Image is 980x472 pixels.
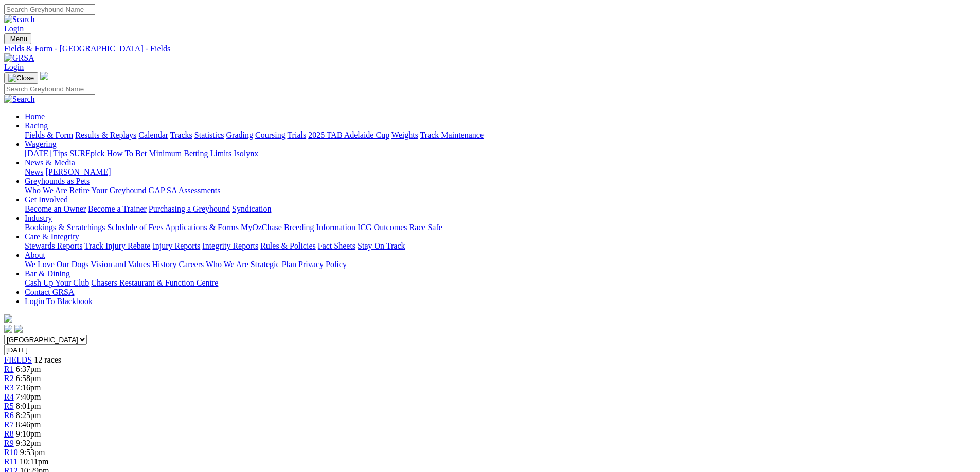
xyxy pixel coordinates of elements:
[420,130,484,139] a: Track Maintenance
[25,186,976,195] div: Greyhounds as Pets
[84,241,150,250] a: Track Injury Rebate
[75,130,136,139] a: Results & Replays
[20,448,45,457] span: 9:53pm
[4,314,12,323] img: logo-grsa-white.png
[8,74,34,82] img: Close
[298,260,347,269] a: Privacy Policy
[25,112,45,121] a: Home
[25,269,70,278] a: Bar & Dining
[149,149,231,158] a: Minimum Betting Limits
[25,288,74,296] a: Contact GRSA
[40,72,48,80] img: logo-grsa-white.png
[10,35,27,43] span: Menu
[14,325,23,333] img: twitter.svg
[4,420,14,429] a: R7
[152,241,200,250] a: Injury Reports
[170,130,192,139] a: Tracks
[25,260,88,269] a: We Love Our Dogs
[202,241,258,250] a: Integrity Reports
[4,383,14,392] span: R3
[4,15,35,24] img: Search
[25,260,976,269] div: About
[88,204,147,213] a: Become a Trainer
[4,325,12,333] img: facebook.svg
[138,130,168,139] a: Calendar
[20,457,48,466] span: 10:11pm
[25,167,976,177] div: News & Media
[4,355,32,364] a: FIELDS
[318,241,355,250] a: Fact Sheets
[25,204,976,214] div: Get Involved
[4,374,14,383] a: R2
[4,365,14,373] a: R1
[4,53,34,63] img: GRSA
[16,365,41,373] span: 6:37pm
[194,130,224,139] a: Statistics
[308,130,389,139] a: 2025 TAB Adelaide Cup
[4,457,17,466] a: R11
[4,44,976,53] a: Fields & Form - [GEOGRAPHIC_DATA] - Fields
[260,241,316,250] a: Rules & Policies
[25,241,82,250] a: Stewards Reports
[25,121,48,130] a: Racing
[4,448,18,457] a: R10
[25,140,57,148] a: Wagering
[16,420,41,429] span: 8:46pm
[4,4,95,15] input: Search
[16,411,41,420] span: 8:25pm
[4,95,35,104] img: Search
[4,84,95,95] input: Search
[25,232,79,241] a: Care & Integrity
[25,204,86,213] a: Become an Owner
[251,260,296,269] a: Strategic Plan
[4,439,14,447] span: R9
[287,130,306,139] a: Trials
[226,130,253,139] a: Grading
[25,158,75,167] a: News & Media
[149,186,221,195] a: GAP SA Assessments
[165,223,239,232] a: Applications & Forms
[107,223,163,232] a: Schedule of Fees
[391,130,418,139] a: Weights
[16,429,41,438] span: 9:10pm
[25,214,52,222] a: Industry
[234,149,258,158] a: Isolynx
[16,374,41,383] span: 6:58pm
[16,383,41,392] span: 7:16pm
[149,204,230,213] a: Purchasing a Greyhound
[25,241,976,251] div: Care & Integrity
[25,186,67,195] a: Who We Are
[69,149,104,158] a: SUREpick
[206,260,248,269] a: Who We Are
[4,33,31,44] button: Toggle navigation
[16,439,41,447] span: 9:32pm
[25,223,976,232] div: Industry
[4,345,95,355] input: Select date
[25,297,93,306] a: Login To Blackbook
[107,149,147,158] a: How To Bet
[241,223,282,232] a: MyOzChase
[179,260,204,269] a: Careers
[4,402,14,410] a: R5
[16,392,41,401] span: 7:40pm
[34,355,61,364] span: 12 races
[358,241,405,250] a: Stay On Track
[91,278,218,287] a: Chasers Restaurant & Function Centre
[4,411,14,420] a: R6
[25,177,90,185] a: Greyhounds as Pets
[4,392,14,401] a: R4
[25,278,976,288] div: Bar & Dining
[91,260,150,269] a: Vision and Values
[25,130,73,139] a: Fields & Form
[152,260,176,269] a: History
[409,223,442,232] a: Race Safe
[25,167,43,176] a: News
